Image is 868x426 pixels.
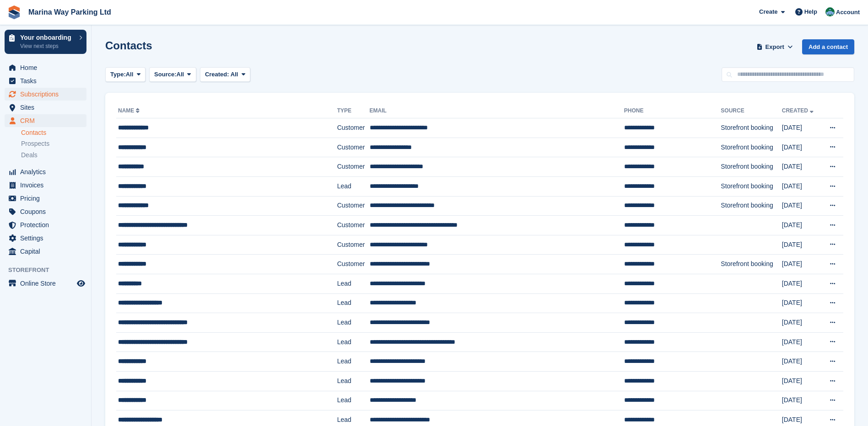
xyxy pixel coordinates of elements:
[721,255,782,274] td: Storefront booking
[20,75,75,87] span: Tasks
[782,107,815,114] a: Created
[200,67,250,82] button: Created: All
[126,70,134,79] span: All
[149,67,196,82] button: Source: All
[337,176,370,196] td: Lead
[21,151,38,160] span: Deals
[21,139,49,148] span: Prospects
[802,39,854,54] a: Add a contact
[20,101,75,114] span: Sites
[5,101,86,114] a: menu
[782,371,821,391] td: [DATE]
[20,34,75,41] p: Your onboarding
[75,278,86,289] a: Preview store
[5,277,86,290] a: menu
[721,138,782,157] td: Storefront booking
[5,61,86,74] a: menu
[721,196,782,216] td: Storefront booking
[7,5,21,19] img: stora-icon-8386f47178a22dfd0bd8f6a31ec36ba5ce8667c1dd55bd0f319d3a0aa187defe.svg
[755,39,795,54] button: Export
[20,277,75,290] span: Online Store
[154,70,176,79] span: Source:
[5,192,86,205] a: menu
[337,332,370,352] td: Lead
[782,176,821,196] td: [DATE]
[804,7,817,16] span: Help
[370,104,624,118] th: Email
[782,274,821,293] td: [DATE]
[21,128,86,137] a: Contacts
[337,371,370,391] td: Lead
[20,192,75,205] span: Pricing
[20,88,75,101] span: Subscriptions
[337,118,370,138] td: Customer
[782,196,821,216] td: [DATE]
[105,67,146,82] button: Type: All
[337,391,370,410] td: Lead
[5,205,86,218] a: menu
[20,232,75,245] span: Settings
[20,205,75,218] span: Coupons
[337,274,370,293] td: Lead
[766,43,784,52] span: Export
[337,216,370,235] td: Customer
[782,313,821,333] td: [DATE]
[337,313,370,333] td: Lead
[8,266,91,275] span: Storefront
[721,157,782,177] td: Storefront booking
[205,71,229,78] span: Created:
[5,30,86,54] a: Your onboarding View next steps
[21,150,86,160] a: Deals
[5,179,86,192] a: menu
[782,157,821,177] td: [DATE]
[337,157,370,177] td: Customer
[782,293,821,313] td: [DATE]
[721,118,782,138] td: Storefront booking
[782,216,821,235] td: [DATE]
[105,39,152,52] h1: Contacts
[721,176,782,196] td: Storefront booking
[337,138,370,157] td: Customer
[25,5,115,20] a: Marina Way Parking Ltd
[20,42,75,50] p: View next steps
[20,218,75,231] span: Protection
[782,255,821,274] td: [DATE]
[20,165,75,178] span: Analytics
[20,245,75,258] span: Capital
[5,245,86,258] a: menu
[836,8,860,17] span: Account
[5,88,86,101] a: menu
[782,235,821,255] td: [DATE]
[337,196,370,216] td: Customer
[5,232,86,245] a: menu
[20,61,75,74] span: Home
[5,165,86,178] a: menu
[337,255,370,274] td: Customer
[782,118,821,138] td: [DATE]
[782,391,821,410] td: [DATE]
[782,352,821,372] td: [DATE]
[177,70,184,79] span: All
[721,104,782,118] th: Source
[337,235,370,255] td: Customer
[5,218,86,231] a: menu
[624,104,721,118] th: Phone
[20,114,75,127] span: CRM
[337,293,370,313] td: Lead
[5,114,86,127] a: menu
[337,352,370,372] td: Lead
[5,75,86,87] a: menu
[782,138,821,157] td: [DATE]
[20,179,75,192] span: Invoices
[21,139,86,149] a: Prospects
[118,107,141,114] a: Name
[782,332,821,352] td: [DATE]
[825,7,835,16] img: Paul Lewis
[337,104,370,118] th: Type
[759,7,777,16] span: Create
[110,70,126,79] span: Type:
[231,71,238,78] span: All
